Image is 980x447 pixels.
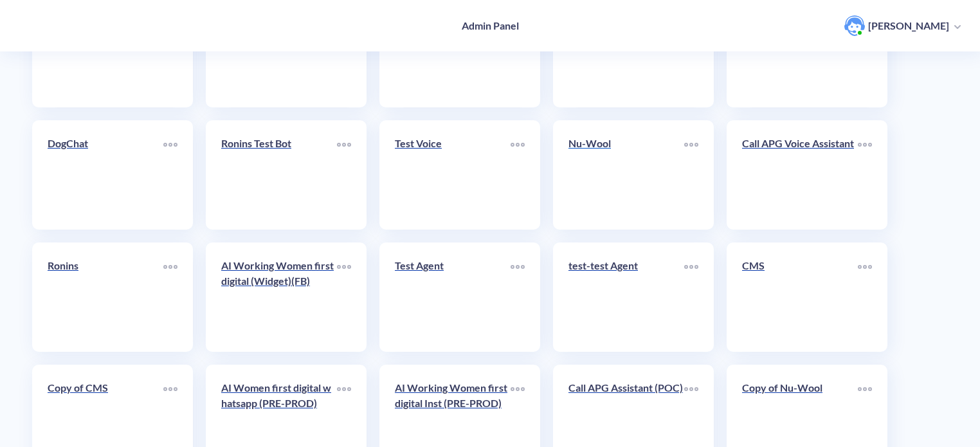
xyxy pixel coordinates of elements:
p: Call APG Voice Assistant [742,136,858,151]
a: Ronins [48,258,163,336]
p: Test Agent [395,258,511,273]
p: Test Voice [395,136,511,151]
button: user photo[PERSON_NAME] [838,14,967,37]
p: Nu-Wool [568,136,684,151]
a: Ronins Test Bot [221,136,337,214]
p: CMS [742,258,858,273]
p: Copy of CMS [48,380,163,396]
img: user photo [844,15,865,36]
p: AI Women first digital whatsapp (PRE-PROD) [221,380,337,411]
a: test-test Agent [568,258,684,336]
p: AI Working Women first digital (Widget)(FB) [221,258,337,289]
a: Nu-Wool [568,136,684,214]
h4: Admin Panel [462,19,519,32]
a: Test Agent [395,258,511,336]
a: AI Working Women first digital (Widget)(FB) [221,258,337,336]
p: Ronins [48,258,163,273]
p: test-test Agent [568,258,684,273]
a: Test Voice [395,136,511,214]
a: [DOMAIN_NAME] [395,14,511,92]
a: AAO | Demo bot [742,14,858,92]
a: DogChat [48,136,163,214]
a: Playground [568,14,684,92]
p: AI Working Women first digital Inst (PRE-PROD) [395,380,511,411]
a: Copy of Soprema V2 [48,14,163,92]
p: Call APG Assistant (POC) [568,380,684,396]
a: CMS [742,258,858,336]
a: Call APG Voice Assistant [742,136,858,214]
p: Copy of Nu-Wool [742,380,858,396]
p: DogChat [48,136,163,151]
a: Anonymous Rebel | Civil War Movie [221,14,337,92]
p: Ronins Test Bot [221,136,337,151]
p: [PERSON_NAME] [868,19,949,33]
